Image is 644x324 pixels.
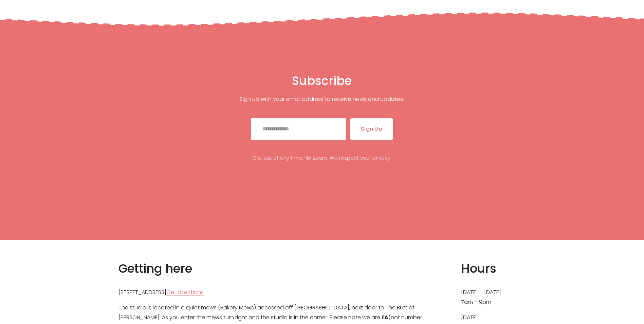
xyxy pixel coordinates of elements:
[166,288,204,298] a: Get directions
[118,288,423,298] p: [STREET_ADDRESS]
[149,72,495,89] h2: Subscribe
[350,118,393,140] button: Sign Up
[118,154,526,163] p: Opt out at any time. No spam. We respect your privacy.
[461,288,526,307] p: [DATE] – [DATE] 7am – 9pm
[384,313,388,321] strong: A
[149,94,495,104] p: Sign up with your email address to receive news and updates.
[118,261,423,277] h3: Getting here
[461,261,526,277] h3: Hours
[361,125,382,133] span: Sign Up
